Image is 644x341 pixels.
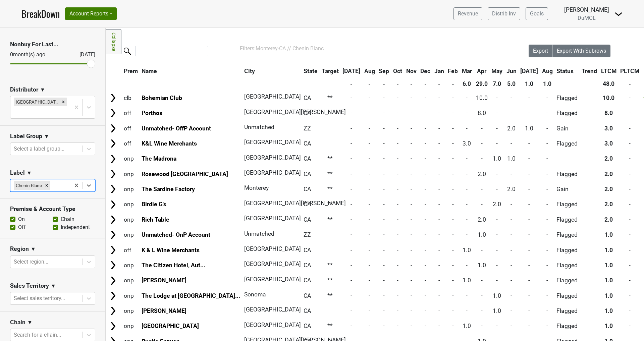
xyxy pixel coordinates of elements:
img: Arrow right [108,93,118,103]
th: 7.0 [490,78,504,90]
span: - [397,171,398,177]
span: - [546,216,548,223]
th: 48.0 [599,78,618,90]
a: Porthos [142,110,162,116]
img: Arrow right [108,245,118,255]
span: - [546,95,548,101]
span: - [438,216,440,223]
span: - [369,95,370,101]
span: - [466,110,468,116]
span: ▼ [27,319,33,327]
span: - [452,155,454,162]
span: Trend [582,68,597,74]
span: CA [304,95,311,101]
span: - [511,171,512,177]
span: - [452,95,454,101]
a: K&L Wine Merchants [142,140,197,147]
span: - [466,201,468,208]
img: Arrow right [108,154,118,164]
th: Prem: activate to sort column ascending [122,65,140,77]
span: - [528,186,530,192]
span: - [411,140,412,147]
span: - [511,216,512,223]
span: Unmatched [244,124,274,130]
button: Account Reports [65,7,117,20]
img: Dropdown Menu [614,10,623,18]
span: - [466,171,468,177]
span: CA [304,216,311,223]
span: - [466,95,468,101]
label: Off [18,223,26,231]
th: Jul: activate to sort column ascending [341,65,362,77]
a: The Sardine Factory [142,186,195,192]
th: - [419,78,432,90]
label: Chain [61,215,74,223]
span: - [481,186,483,192]
span: - [425,110,426,116]
span: - [528,216,530,223]
span: - [397,125,398,132]
th: May: activate to sort column ascending [490,65,504,77]
a: K & L Wine Merchants [142,247,200,253]
a: Distrib Inv [488,7,520,20]
th: 1.0 [540,78,554,90]
span: - [481,140,483,147]
div: [DATE] [73,51,95,59]
span: - [397,186,398,192]
span: - [438,95,440,101]
a: Birdie G's [142,201,166,208]
span: 2.0 [478,171,486,177]
span: - [411,155,412,162]
span: - [528,171,530,177]
a: Revenue [453,7,482,20]
span: [GEOGRAPHIC_DATA] [244,169,301,176]
span: 2.0 [604,155,613,162]
span: - [351,171,352,177]
th: 5.0 [505,78,518,90]
div: Filters: [240,45,510,53]
td: off [122,121,140,135]
span: - [351,216,352,223]
span: - [528,140,530,147]
span: - [369,155,370,162]
span: - [411,95,412,101]
span: - [546,140,548,147]
a: Collapse [106,29,121,54]
th: Mar: activate to sort column ascending [460,65,474,77]
span: 2.0 [604,201,613,208]
span: - [546,171,548,177]
div: Chenin Blanc [14,181,43,190]
span: - [452,216,454,223]
th: Feb: activate to sort column ascending [446,65,460,77]
span: - [425,171,426,177]
span: - [383,201,385,208]
h3: Chain [10,319,25,326]
span: - [369,140,370,147]
span: - [629,140,631,147]
td: off [122,106,140,120]
th: - [446,78,460,90]
span: - [629,186,631,192]
a: Unmatched- OffP Account [142,125,211,132]
img: Arrow right [108,260,118,270]
span: [GEOGRAPHIC_DATA] [244,154,301,161]
span: - [425,95,426,101]
span: - [629,201,631,208]
h3: Region [10,245,29,252]
th: 29.0 [474,78,489,90]
span: CA [304,140,311,147]
span: - [438,110,440,116]
span: CA [304,110,311,116]
span: - [496,110,498,116]
span: Monterey [244,184,269,191]
span: ZZ [304,125,311,132]
th: LTCM: activate to sort column ascending [599,65,618,77]
span: - [425,216,426,223]
span: - [496,216,498,223]
th: City: activate to sort column ascending [243,65,298,77]
span: - [528,95,530,101]
th: 6.0 [460,78,474,90]
th: Dec: activate to sort column ascending [419,65,432,77]
span: - [369,125,370,132]
span: Export With Subrows [557,48,606,54]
